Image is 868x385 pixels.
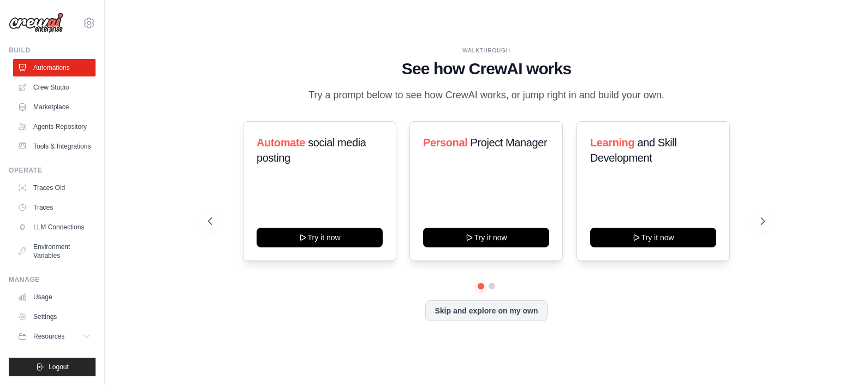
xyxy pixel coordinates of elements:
span: Automate [257,137,305,149]
div: Build [9,46,96,55]
a: Crew Studio [13,79,96,96]
div: Manage [9,275,96,284]
button: Try it now [423,228,549,247]
a: Tools & Integrations [13,138,96,155]
a: Usage [13,288,96,306]
button: Resources [13,328,96,345]
iframe: Chat Widget [813,333,868,385]
a: Settings [13,308,96,325]
span: and Skill Development [590,137,676,164]
a: Environment Variables [13,238,96,264]
span: social media posting [257,137,366,164]
span: Resources [33,332,64,341]
a: LLM Connections [13,218,96,236]
span: Logout [49,363,69,371]
p: Try a prompt below to see how CrewAI works, or jump right in and build your own. [303,87,670,103]
a: Traces Old [13,179,96,197]
span: Personal [423,137,467,149]
h1: See how CrewAI works [208,59,764,79]
button: Logout [9,358,96,376]
div: WALKTHROUGH [208,46,764,55]
button: Try it now [590,228,716,247]
div: Operate [9,166,96,175]
span: Project Manager [471,137,548,149]
a: Agents Repository [13,118,96,135]
button: Skip and explore on my own [425,300,547,321]
a: Marketplace [13,98,96,116]
span: Learning [590,137,634,149]
button: Try it now [257,228,383,247]
a: Automations [13,59,96,76]
img: Logo [9,13,63,33]
a: Traces [13,199,96,216]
